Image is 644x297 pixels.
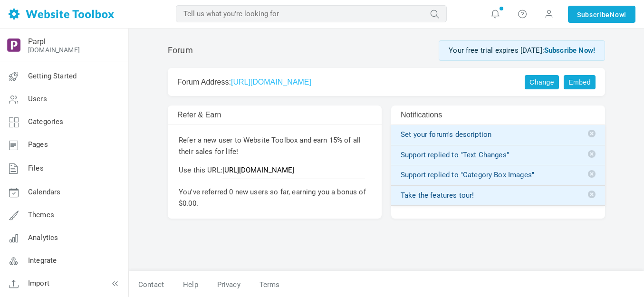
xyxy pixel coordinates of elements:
[401,170,596,180] a: Support replied to "Category Box Images"
[564,75,596,89] a: Embed
[28,233,58,242] span: Analytics
[401,150,596,160] a: Support replied to "Text Changes"
[28,211,54,219] span: Themes
[231,78,311,86] a: [URL][DOMAIN_NAME]
[179,186,371,209] p: You've referred 0 new users so far, earning you a bonus of $0.00.
[28,140,48,149] span: Pages
[28,95,47,103] span: Users
[129,277,173,293] a: Contact
[173,277,208,293] a: Help
[401,130,596,140] a: Set your forum's description
[6,38,21,53] img: output-onlinepngtools%20-%202025-05-26T183955.010.png
[28,37,46,46] a: Parpl
[401,191,596,201] a: Take the features tour!
[177,110,333,119] h2: Refer & Earn
[28,256,57,265] span: Integrate
[588,150,596,158] span: Delete notification
[401,110,557,119] h2: Notifications
[168,45,193,56] h1: Forum
[208,277,250,293] a: Privacy
[588,170,596,178] span: Delete notification
[610,10,626,20] span: Now!
[28,46,80,54] a: [DOMAIN_NAME]
[28,117,64,126] span: Categories
[176,5,447,22] input: Tell us what you're looking for
[568,6,635,23] a: SubscribeNow!
[177,77,512,86] h2: Forum Address:
[28,279,49,287] span: Import
[28,164,44,172] span: Files
[588,130,596,137] span: Delete notification
[28,188,60,196] span: Calendars
[28,72,77,80] span: Getting Started
[250,277,280,293] a: Terms
[179,164,371,179] p: Use this URL:
[179,134,371,157] p: Refer a new user to Website Toolbox and earn 15% of all their sales for life!
[544,46,595,55] a: Subscribe Now!
[439,40,605,61] div: Your free trial expires [DATE]:
[588,191,596,198] span: Delete notification
[525,75,559,89] a: Change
